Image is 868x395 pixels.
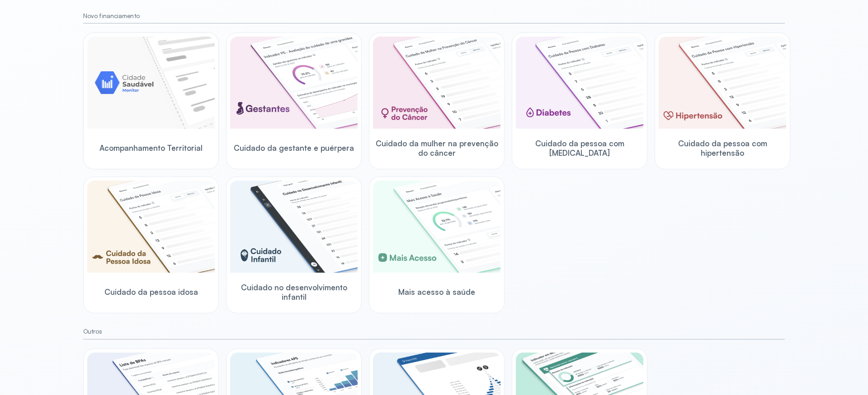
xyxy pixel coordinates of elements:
span: Cuidado da mulher na prevenção do câncer [373,139,500,158]
span: Acompanhamento Territorial [99,143,203,153]
img: hypertension.png [659,37,786,129]
small: Novo financiamento [83,12,785,20]
img: pregnants.png [230,37,358,129]
span: Cuidado da pessoa com [MEDICAL_DATA] [516,139,643,158]
img: elderly.png [87,181,215,273]
img: child-development.png [230,181,358,273]
span: Mais acesso à saúde [398,287,475,297]
span: Cuidado da gestante e puérpera [234,143,354,153]
span: Cuidado da pessoa com hipertensão [659,139,786,158]
img: placeholder-module-ilustration.png [87,37,215,129]
small: Outros [83,328,785,335]
img: woman-cancer-prevention-care.png [373,37,500,129]
span: Cuidado da pessoa idosa [104,287,198,297]
img: healthcare-greater-access.png [373,181,500,273]
img: diabetics.png [516,37,643,129]
span: Cuidado no desenvolvimento infantil [230,283,358,302]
